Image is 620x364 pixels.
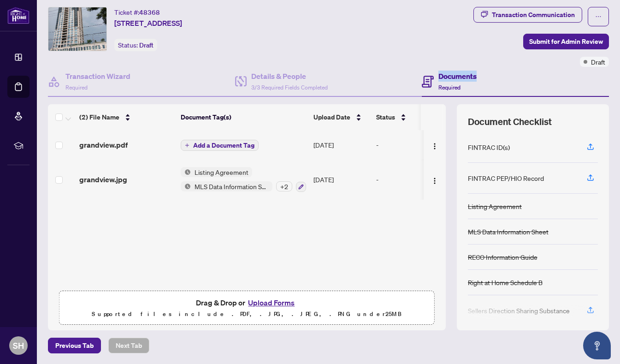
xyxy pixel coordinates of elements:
[376,112,395,122] span: Status
[185,143,189,148] span: plus
[523,34,609,49] button: Submit for Admin Review
[79,139,128,150] span: grandview.pdf
[181,181,191,191] img: Status Icon
[177,104,310,130] th: Document Tag(s)
[438,84,461,91] span: Required
[181,167,306,192] button: Status IconListing AgreementStatus IconMLS Data Information Sheet+2
[310,160,372,199] td: [DATE]
[376,140,447,150] div: -
[7,7,30,24] img: logo
[181,139,259,151] button: Add a Document Tag
[181,140,259,151] button: Add a Document Tag
[191,167,252,177] span: Listing Agreement
[139,8,160,17] span: 48368
[431,177,438,185] img: Logo
[114,18,182,29] span: [STREET_ADDRESS]
[55,338,94,353] span: Previous Tab
[65,71,130,82] h4: Transaction Wizard
[108,338,149,353] button: Next Tab
[468,277,543,287] div: Right at Home Schedule B
[427,172,442,187] button: Logo
[13,339,24,352] span: SH
[76,104,177,130] th: (2) File Name
[595,13,602,20] span: ellipsis
[139,41,154,49] span: Draft
[48,338,101,353] button: Previous Tab
[376,174,447,185] div: -
[191,181,272,191] span: MLS Data Information Sheet
[372,104,451,130] th: Status
[79,174,127,185] span: grandview.jpg
[48,7,106,51] img: IMG-N12331761_1.jpg
[468,173,544,183] div: FINTRAC PEP/HIO Record
[181,167,191,177] img: Status Icon
[468,252,537,262] div: RECO Information Guide
[59,291,434,325] span: Drag & Drop orUpload FormsSupported files include .PDF, .JPG, .JPEG, .PNG under25MB
[431,143,438,150] img: Logo
[438,71,477,82] h4: Documents
[79,112,119,122] span: (2) File Name
[193,142,254,149] span: Add a Document Tag
[468,142,510,152] div: FINTRAC ID(s)
[473,7,582,23] button: Transaction Communication
[251,84,328,91] span: 3/3 Required Fields Completed
[583,332,611,359] button: Open asap
[468,227,549,237] div: MLS Data Information Sheet
[251,71,328,82] h4: Details & People
[310,104,372,130] th: Upload Date
[276,181,292,191] div: + 2
[114,39,157,51] div: Status:
[114,7,160,18] div: Ticket #:
[529,34,603,49] span: Submit for Admin Review
[65,309,429,320] p: Supported files include .PDF, .JPG, .JPEG, .PNG under 25 MB
[196,297,297,309] span: Drag & Drop or
[591,57,605,67] span: Draft
[492,7,575,22] div: Transaction Communication
[65,84,88,91] span: Required
[468,201,522,211] div: Listing Agreement
[427,137,442,152] button: Logo
[310,130,372,160] td: [DATE]
[468,115,552,128] span: Document Checklist
[313,112,350,122] span: Upload Date
[245,297,297,309] button: Upload Forms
